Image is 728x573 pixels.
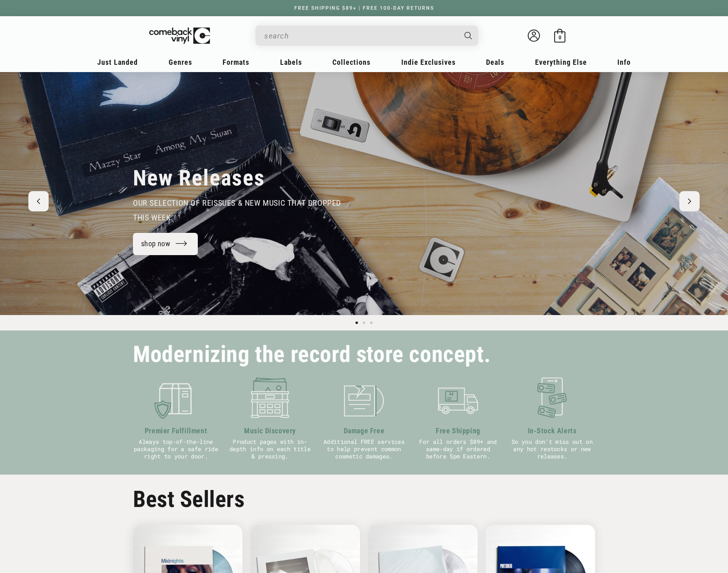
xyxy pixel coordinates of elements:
[169,58,192,66] span: Genres
[332,58,370,66] span: Collections
[535,58,587,66] span: Everything Else
[28,191,49,211] button: Previous slide
[133,165,265,192] h2: New Releases
[401,58,456,66] span: Indie Exclusives
[321,425,407,436] h3: Damage Free
[486,58,504,66] span: Deals
[264,28,456,44] input: search
[133,438,219,460] p: Always top-of-the-line packaging for a safe ride right to your door.
[559,34,561,40] span: 0
[321,438,407,460] p: Additional FREE services to help prevent common cosmetic damages.
[286,5,442,11] a: FREE SHIPPING $89+ | FREE 100-DAY RETURNS
[255,26,478,46] div: Search
[133,198,341,222] span: our selection of reissues & new music that dropped this week.
[415,438,501,460] p: For all orders $89+ and same-day if ordered before 5pm Eastern.
[133,345,490,364] h2: Modernizing the record store concept.
[227,425,313,436] h3: Music Discovery
[353,319,360,326] button: Load slide 1 of 3
[133,486,595,513] h2: Best Sellers
[280,58,302,66] span: Labels
[133,425,219,436] h3: Premier Fulfillment
[458,26,480,46] button: Search
[223,58,249,66] span: Formats
[679,191,700,211] button: Next slide
[368,319,375,326] button: Load slide 3 of 3
[133,233,198,255] a: shop now
[509,438,595,460] p: So you don't miss out on any hot restocks or new releases.
[415,425,501,436] h3: Free Shipping
[360,319,368,326] button: Load slide 2 of 3
[227,438,313,460] p: Product pages with in-depth info on each title & pressing.
[509,425,595,436] h3: In-Stock Alerts
[617,58,631,66] span: Info
[97,58,138,66] span: Just Landed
